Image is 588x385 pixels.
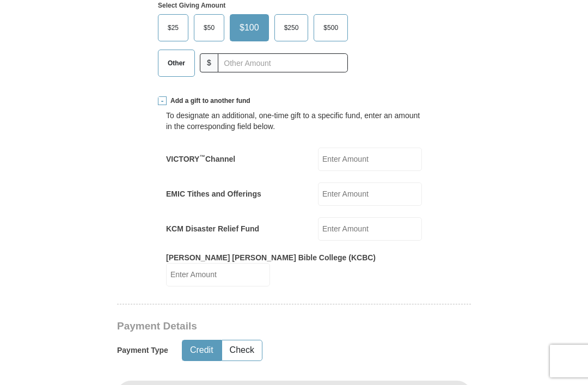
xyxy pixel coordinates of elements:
[279,20,304,36] span: $250
[166,252,376,263] label: [PERSON_NAME] [PERSON_NAME] Bible College (KCBC)
[167,96,250,106] span: Add a gift to another fund
[166,188,261,199] label: EMIC Tithes and Offerings
[199,154,205,160] sup: ™
[117,346,168,355] h5: Payment Type
[200,53,218,72] span: $
[318,20,344,36] span: $500
[182,340,221,360] button: Credit
[162,55,191,71] span: Other
[234,20,265,36] span: $100
[218,53,348,72] input: Other Amount
[166,223,259,234] label: KCM Disaster Relief Fund
[198,20,220,36] span: $50
[166,154,235,164] label: VICTORY Channel
[162,20,184,36] span: $25
[318,182,422,206] input: Enter Amount
[117,320,395,333] h3: Payment Details
[166,263,270,286] input: Enter Amount
[166,110,422,132] div: To designate an additional, one-time gift to a specific fund, enter an amount in the correspondin...
[222,340,262,360] button: Check
[158,2,225,9] strong: Select Giving Amount
[318,217,422,241] input: Enter Amount
[318,148,422,171] input: Enter Amount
